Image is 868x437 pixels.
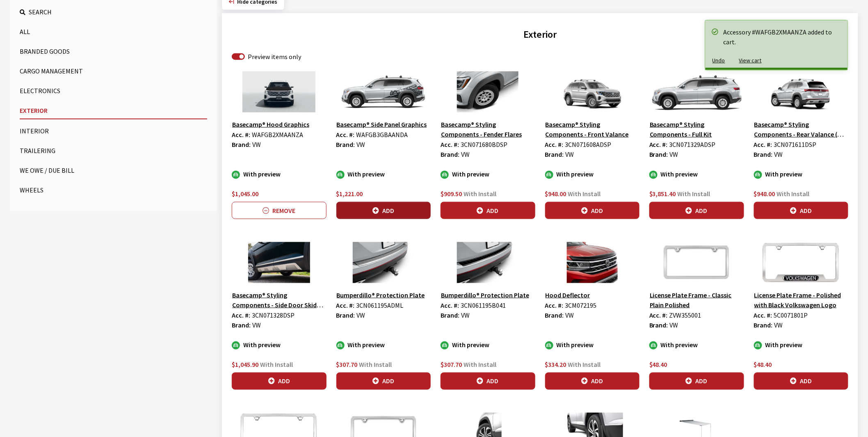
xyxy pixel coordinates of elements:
[232,71,327,112] img: Image for Basecamp® Hood Graphics
[545,202,640,219] button: Add
[545,360,566,368] span: $334.20
[20,63,207,79] button: Cargo Management
[232,119,310,130] button: Basecamp® Hood Graphics
[777,190,810,198] span: With Install
[754,119,849,140] button: Basecamp® Styling Components - Rear Valance (w/ Trailer Hitch Only)
[545,340,640,350] div: With preview
[545,119,640,140] button: Basecamp® Styling Components - Front Valance
[545,242,640,283] img: Image for Hood Deflector
[754,169,849,179] div: With preview
[724,27,839,47] div: Accessory #WAFGB2XMAANZA added to cart.
[336,360,358,368] span: $307.70
[252,130,303,139] span: WAFGB2XMAANZA
[252,321,261,329] span: VW
[232,310,250,320] label: Acc. #:
[464,190,496,198] span: With Install
[649,202,744,219] button: Add
[669,140,716,149] span: 3CN071329ADSP
[774,321,783,329] span: VW
[357,140,365,149] span: VW
[754,340,849,350] div: With preview
[566,311,574,319] span: VW
[20,162,207,178] button: We Owe / Due Bill
[649,340,744,350] div: With preview
[732,53,769,68] button: View cart
[461,140,507,149] span: 3CN071680BDSP
[232,27,848,42] h2: Exterior
[649,169,744,179] div: With preview
[754,202,849,219] button: Add
[336,290,425,300] button: Bumperdillo® Protection Plate
[441,340,535,350] div: With preview
[545,373,640,390] button: Add
[29,8,52,16] span: Search
[336,242,431,283] img: Image for Bumperdillo® Protection Plate
[336,71,431,112] img: Image for Basecamp® Side Panel Graphics
[336,202,431,219] button: Add
[232,373,327,390] button: Add
[441,242,535,283] img: Image for Bumperdillo® Protection Plate
[232,130,250,140] label: Acc. #:
[336,169,431,179] div: With preview
[20,23,207,40] button: All
[336,373,431,390] button: Add
[336,300,355,310] label: Acc. #:
[356,301,404,309] span: 3CN061195ADML
[336,190,363,198] span: $1,221.00
[232,340,327,350] div: With preview
[649,290,744,310] button: License Plate Frame - Classic Plain Polished
[649,320,668,330] label: Brand:
[774,140,817,149] span: 3CN071611DSP
[545,149,564,159] label: Brand:
[20,123,207,139] button: Interior
[545,71,640,112] img: Image for Basecamp® Styling Components - Front Valance
[248,52,301,62] label: Preview items only
[649,373,744,390] button: Add
[441,373,535,390] button: Add
[357,311,365,319] span: VW
[545,190,566,198] span: $948.00
[232,190,258,198] span: $1,045.00
[464,360,496,368] span: With Install
[568,360,601,368] span: With Install
[565,140,612,149] span: 3CN071608ADSP
[754,190,775,198] span: $948.00
[649,71,744,112] img: Image for Basecamp® Styling Components - Full Kit
[545,290,591,300] button: Hood Deflector
[754,149,773,159] label: Brand:
[336,130,355,140] label: Acc. #:
[359,360,392,368] span: With Install
[336,119,427,130] button: Basecamp® Side Panel Graphics
[649,360,667,368] span: $48.40
[441,300,459,310] label: Acc. #:
[20,182,207,198] button: Wheels
[669,311,701,319] span: ZVW355001
[441,310,459,320] label: Brand:
[232,242,327,283] img: Image for Basecamp® Styling Components - Side Door Skid Plates
[670,150,678,158] span: VW
[754,242,849,283] img: Image for License Plate Frame - Polished with Black Volkswagen Logo
[754,320,773,330] label: Brand:
[706,53,732,68] button: Undo
[232,202,327,219] button: Remove
[441,140,459,149] label: Acc. #:
[649,149,668,159] label: Brand:
[649,190,676,198] span: $3,851.40
[461,301,506,309] span: 3CN061195B041
[232,169,327,179] div: With preview
[336,140,355,149] label: Brand:
[252,311,295,319] span: 3CN071328DSP
[649,242,744,283] img: Image for License Plate Frame - Classic Plain Polished
[461,311,470,319] span: VW
[566,150,574,158] span: VW
[336,340,431,350] div: With preview
[441,71,535,112] img: Image for Basecamp® Styling Components - Fender Flares
[20,102,207,119] button: Exterior
[565,301,597,309] span: 3CM072195
[20,142,207,159] button: Trailering
[754,310,772,320] label: Acc. #:
[441,119,535,140] button: Basecamp® Styling Components - Fender Flares
[232,360,258,368] span: $1,045.90
[774,311,808,319] span: 5C0071801P
[545,140,564,149] label: Acc. #:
